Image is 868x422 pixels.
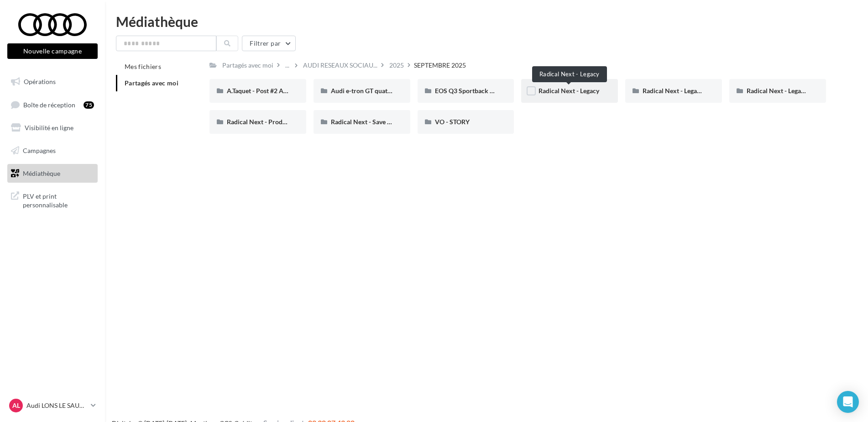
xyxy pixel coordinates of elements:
[23,100,75,108] span: Boîte de réception
[331,87,396,95] span: Audi e-tron GT quattro
[23,169,60,177] span: Médiathèque
[23,147,56,154] span: Campagnes
[5,164,99,183] a: Médiathèque
[389,61,404,70] div: 2025
[84,101,94,109] div: 75
[25,124,73,132] span: Visibilité en ligne
[242,36,296,51] button: Filtrer par
[532,66,607,82] div: Radical Next - Legacy
[116,15,857,28] div: Médiathèque
[5,118,99,137] a: Visibilité en ligne
[12,401,20,410] span: AL
[283,59,291,72] div: ...
[222,61,273,70] div: Partagés avec moi
[643,87,730,95] span: Radical Next - Legacy Avus (IG)
[26,401,87,410] p: Audi LONS LE SAUNIER
[227,87,305,95] span: A.Taquet - Post #2 Audi RS6
[125,79,178,87] span: Partagés avec moi
[331,118,424,126] span: Radical Next - Save The Date (IG)
[125,63,161,70] span: Mes fichiers
[837,391,859,413] div: Open Intercom Messenger
[435,87,530,95] span: EOS Q3 Sportback & SB e-Hybrid
[5,95,99,115] a: Boîte de réception75
[303,61,377,70] span: AUDI RESEAUX SOCIAU...
[414,61,466,70] div: SEPTEMBRE 2025
[5,72,99,91] a: Opérations
[435,118,470,126] span: VO - STORY
[7,43,98,59] button: Nouvelle campagne
[747,87,816,95] span: Radical Next - Legacy TT
[7,397,98,414] a: AL Audi LONS LE SAUNIER
[23,190,94,210] span: PLV et print personnalisable
[539,87,599,95] span: Radical Next - Legacy
[5,186,99,213] a: PLV et print personnalisable
[227,118,310,126] span: Radical Next - Product teaser
[24,78,56,85] span: Opérations
[5,141,99,160] a: Campagnes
